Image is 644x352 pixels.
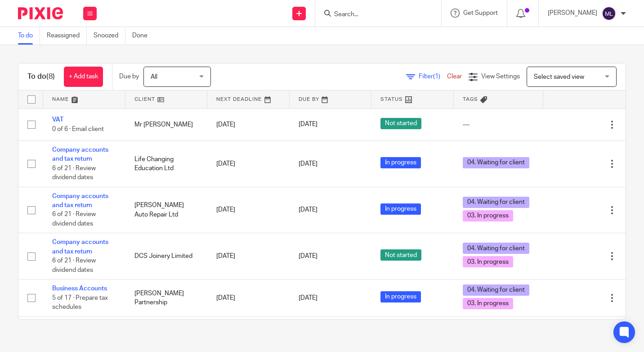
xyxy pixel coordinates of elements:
[481,73,520,80] span: View Settings
[125,233,208,280] td: DCS Joinery Limited
[52,239,108,254] a: Company accounts and tax return
[433,73,440,80] span: (1)
[463,120,534,129] div: ---
[602,6,616,21] img: svg%3E
[299,253,318,259] span: [DATE]
[380,203,421,215] span: In progress
[207,187,290,233] td: [DATE]
[447,73,462,80] a: Clear
[463,256,513,267] span: 03. In progress
[548,9,597,18] p: [PERSON_NAME]
[52,212,96,227] span: 6 of 21 · Review dividend dates
[207,280,290,316] td: [DATE]
[463,298,513,309] span: 03. In progress
[534,74,584,80] span: Select saved view
[27,72,55,81] h1: To do
[463,10,498,16] span: Get Support
[463,157,529,168] span: 04. Waiting for client
[125,187,208,233] td: [PERSON_NAME] Auto Repair Ltd
[333,11,414,19] input: Search
[380,157,421,168] span: In progress
[52,126,104,132] span: 0 of 6 · Email client
[463,210,513,221] span: 03. In progress
[64,67,103,87] a: + Add task
[380,118,421,129] span: Not started
[125,108,208,140] td: Mr [PERSON_NAME]
[207,233,290,280] td: [DATE]
[52,117,63,123] a: VAT
[52,165,96,181] span: 6 of 21 · Review dividend dates
[299,122,318,128] span: [DATE]
[125,280,208,316] td: [PERSON_NAME] Partnership
[463,197,529,208] span: 04. Waiting for client
[207,140,290,187] td: [DATE]
[299,207,318,213] span: [DATE]
[299,161,318,167] span: [DATE]
[18,7,63,19] img: Pixie
[52,257,96,273] span: 6 of 21 · Review dividend dates
[463,284,529,296] span: 04. Waiting for client
[463,97,478,102] span: Tags
[132,27,154,45] a: Done
[52,193,108,208] a: Company accounts and tax return
[18,27,40,45] a: To do
[207,108,290,140] td: [DATE]
[463,243,529,254] span: 04. Waiting for client
[125,140,208,187] td: Life Changing Education Ltd
[380,291,421,302] span: In progress
[94,27,125,45] a: Snoozed
[380,249,421,261] span: Not started
[151,74,157,80] span: All
[47,27,87,45] a: Reassigned
[119,72,139,81] p: Due by
[52,285,107,292] a: Business Accounts
[419,73,447,80] span: Filter
[299,295,318,301] span: [DATE]
[52,295,108,311] span: 5 of 17 · Prepare tax schedules
[52,147,108,162] a: Company accounts and tax return
[46,73,55,80] span: (8)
